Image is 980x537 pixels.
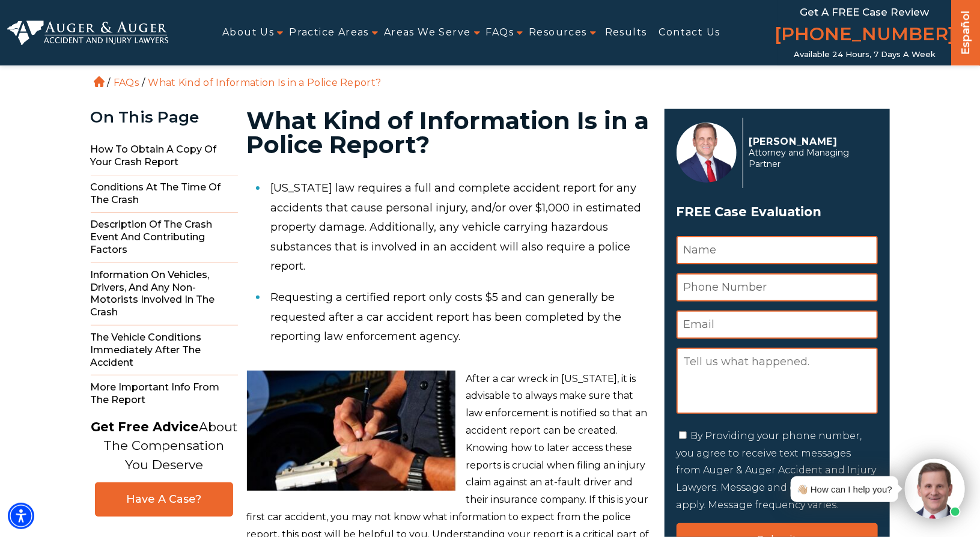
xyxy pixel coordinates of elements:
[91,419,199,434] strong: Get Free Advice
[289,19,369,46] a: Practice Areas
[800,6,930,18] span: Get a FREE Case Review
[94,76,105,87] a: Home
[271,282,650,352] li: Requesting a certified report only costs $5 and can generally be requested after a car accident r...
[749,136,871,147] p: [PERSON_NAME]
[95,482,233,517] a: Have A Case?
[677,311,878,339] input: Email
[91,109,238,126] div: On This Page
[677,236,878,264] input: Name
[91,175,238,213] span: Conditions at the Time of the Crash
[384,19,471,46] a: Areas We Serve
[605,19,647,46] a: Results
[797,481,892,497] div: 👋🏼 How can I help you?
[145,77,384,88] li: What Kind of Information Is in a Police Report?
[659,19,720,46] a: Contact Us
[91,263,238,326] span: Information on Vehicles, Drivers, and Any Non-Motorists Involved in the Crash
[775,21,955,50] a: [PHONE_NUMBER]
[7,20,168,45] img: Auger & Auger Accident and Injury Lawyers Logo
[108,493,221,506] span: Have A Case?
[677,430,877,511] label: By Providing your phone number, you agree to receive text messages from Auger & Auger Accident an...
[271,172,650,282] li: [US_STATE] law requires a full and complete accident report for any accidents that cause personal...
[91,213,238,262] span: Description of the Crash Event and Contributing Factors
[749,147,871,170] span: Attorney and Managing Partner
[677,273,878,302] input: Phone Number
[91,138,238,175] span: How to Obtain a Copy of Your Crash Report
[8,503,34,529] div: Accessibility Menu
[114,77,139,88] a: FAQs
[91,375,238,413] span: More Important Info from The Report
[486,19,514,46] a: FAQs
[91,417,237,475] p: About The Compensation You Deserve
[677,123,737,183] img: Herbert Auger
[91,326,238,375] span: The Vehicle Conditions Immediately After the Accident
[247,371,457,491] img: police officer writing car accident crash report
[222,19,274,46] a: About Us
[247,109,650,157] h1: What Kind of Information Is in a Police Report?
[794,50,936,59] span: Available 24 Hours, 7 Days a Week
[529,19,587,46] a: Resources
[905,459,965,519] img: Intaker widget Avatar
[677,201,878,223] span: FREE Case Evaluation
